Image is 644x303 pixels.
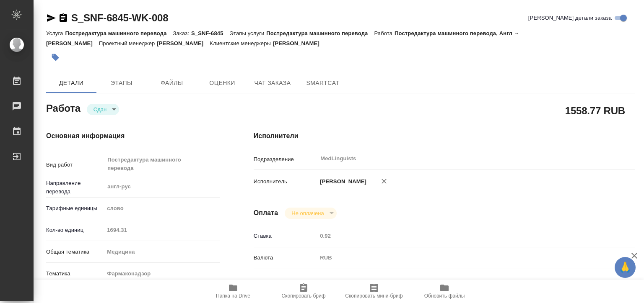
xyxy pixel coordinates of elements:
button: Скопировать мини-бриф [339,280,409,303]
span: Детали [51,78,91,88]
span: Оценки [202,78,242,88]
span: Чат заказа [252,78,293,88]
span: Скопировать бриф [281,293,325,299]
span: 🙏 [618,259,632,276]
p: Проектный менеджер [99,40,157,46]
div: Сдан [87,104,119,115]
p: Тарифные единицы [46,204,104,213]
p: Тематика [46,270,104,278]
span: Папка на Drive [216,293,250,299]
p: Вид работ [46,161,104,169]
div: Фармаконадзор [104,267,220,281]
p: Общая тематика [46,248,104,256]
p: Кол-во единиц [46,226,104,234]
p: Ставка [254,232,317,240]
h4: Основная информация [46,131,220,141]
div: RUB [317,251,603,265]
p: Исполнитель [254,177,317,186]
p: Направление перевода [46,179,104,196]
button: Скопировать бриф [268,280,339,303]
p: Этапы услуги [230,30,267,36]
p: Заказ: [173,30,191,36]
button: Добавить тэг [46,48,65,67]
button: Не оплачена [289,210,326,217]
h2: 1558.77 RUB [565,103,625,118]
p: Услуга [46,30,65,36]
div: Медицина [104,245,220,259]
p: Клиентские менеджеры [210,40,273,46]
span: [PERSON_NAME] детали заказа [528,14,612,22]
span: Скопировать мини-бриф [345,293,402,299]
p: [PERSON_NAME] [157,40,210,46]
h4: Исполнители [254,131,635,141]
span: SmartCat [303,78,343,88]
span: Обновить файлы [424,293,465,299]
p: Подразделение [254,155,317,164]
p: Валюта [254,254,317,262]
p: [PERSON_NAME] [273,40,326,46]
span: Этапы [101,78,142,88]
p: S_SNF-6845 [191,30,230,36]
a: S_SNF-6845-WK-008 [71,12,168,23]
h4: Оплата [254,208,278,218]
p: Работа [374,30,395,36]
input: Пустое поле [317,230,603,242]
button: Скопировать ссылку для ЯМессенджера [46,13,56,23]
h2: Работа [46,100,80,115]
p: [PERSON_NAME] [317,177,366,186]
button: Обновить файлы [409,280,480,303]
button: Сдан [91,106,109,113]
span: Файлы [152,78,192,88]
p: Постредактура машинного перевода [266,30,374,36]
div: Сдан [285,208,336,219]
button: Скопировать ссылку [58,13,68,23]
input: Пустое поле [104,224,220,236]
button: Папка на Drive [198,280,268,303]
div: слово [104,201,220,216]
p: Постредактура машинного перевода [65,30,173,36]
button: 🙏 [615,257,636,278]
button: Удалить исполнителя [375,172,393,190]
